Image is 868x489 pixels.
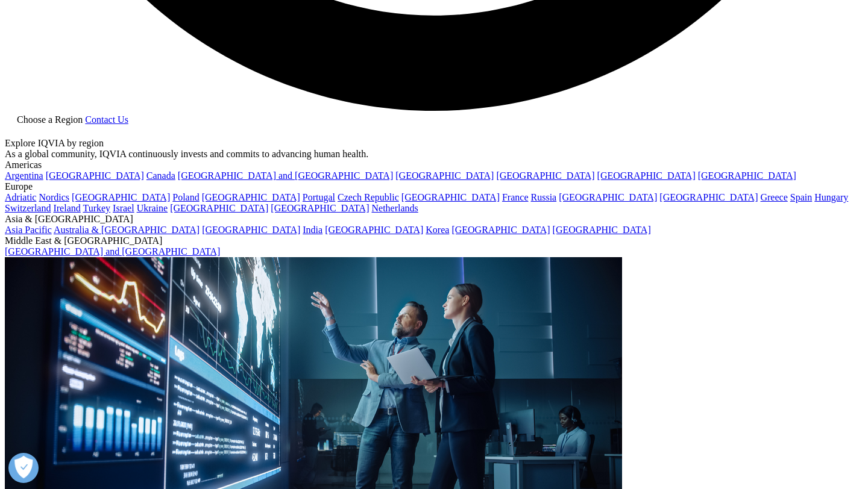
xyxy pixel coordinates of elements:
a: [GEOGRAPHIC_DATA] [553,225,651,235]
div: As a global community, IQVIA continuously invests and commits to advancing human health. [5,149,863,160]
span: Choose a Region [17,114,83,125]
a: Korea [426,225,449,235]
a: [GEOGRAPHIC_DATA] [46,170,144,181]
a: Hungary [814,192,848,202]
a: Ukraine [137,203,168,213]
a: [GEOGRAPHIC_DATA] [72,192,170,202]
a: France [502,192,529,202]
div: Americas [5,160,863,170]
a: Argentina [5,170,43,181]
a: [GEOGRAPHIC_DATA] [698,170,796,181]
a: [GEOGRAPHIC_DATA] [401,192,500,202]
a: [GEOGRAPHIC_DATA] and [GEOGRAPHIC_DATA] [178,170,393,181]
div: Asia & [GEOGRAPHIC_DATA] [5,214,863,225]
a: [GEOGRAPHIC_DATA] [202,225,300,235]
a: [GEOGRAPHIC_DATA] [496,170,594,181]
a: Netherlands [371,203,418,213]
a: Turkey [83,203,110,213]
a: [GEOGRAPHIC_DATA] [170,203,268,213]
button: Open Preferences [8,453,39,483]
a: Adriatic [5,192,36,202]
a: [GEOGRAPHIC_DATA] [559,192,657,202]
a: Asia Pacific [5,225,52,235]
a: Portugal [303,192,335,202]
a: [GEOGRAPHIC_DATA] [451,225,550,235]
div: Middle East & [GEOGRAPHIC_DATA] [5,235,863,246]
a: [GEOGRAPHIC_DATA] [325,225,423,235]
a: [GEOGRAPHIC_DATA] and [GEOGRAPHIC_DATA] [5,246,220,257]
a: Spain [790,192,812,202]
a: Nordics [39,192,69,202]
a: Ireland [53,203,80,213]
a: Israel [113,203,134,213]
a: [GEOGRAPHIC_DATA] [271,203,369,213]
a: India [303,225,322,235]
a: Greece [760,192,787,202]
a: Contact Us [85,114,128,125]
a: Switzerland [5,203,51,213]
a: Russia [531,192,557,202]
a: Australia & [GEOGRAPHIC_DATA] [54,225,200,235]
a: [GEOGRAPHIC_DATA] [659,192,758,202]
a: [GEOGRAPHIC_DATA] [597,170,696,181]
a: Canada [146,170,175,181]
a: [GEOGRAPHIC_DATA] [395,170,494,181]
a: Czech Republic [338,192,399,202]
div: Europe [5,181,863,192]
a: Poland [172,192,199,202]
div: Explore IQVIA by region [5,138,863,149]
a: [GEOGRAPHIC_DATA] [202,192,300,202]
